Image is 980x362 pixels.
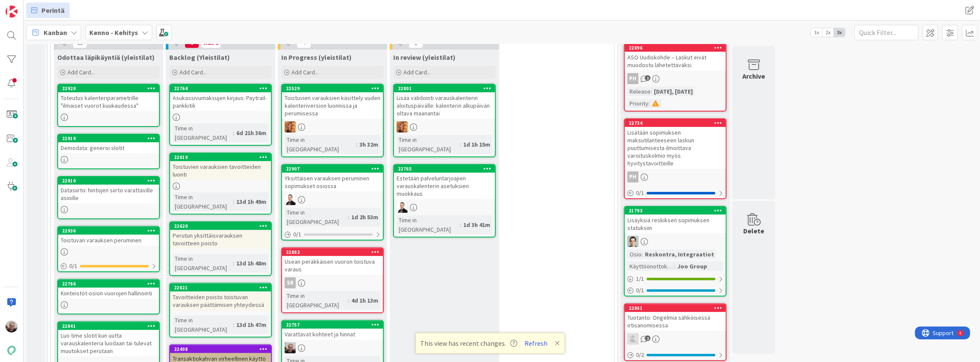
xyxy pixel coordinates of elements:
span: : [233,128,234,138]
div: 22841Luo time slotit kun uutta varauskalenteria luodaan tai tulevat muutokset perutaan [58,322,159,356]
div: Kiinteistöt-osion vuorojen hallinointi [58,288,159,299]
div: Priority [627,99,648,108]
div: 22619 [170,153,271,161]
a: 22764Asukassivumaksujen kirjaus: Paytrail-pankkitiliTime in [GEOGRAPHIC_DATA]:6d 21h 36m [169,84,272,146]
div: TH [625,333,726,344]
div: Lisäyksiä reskiksen sopimuksen statuksiin [625,215,726,233]
div: 22621 [170,284,271,291]
div: 21793 [629,208,726,214]
div: Reskontra, Integraatiot [643,250,716,259]
div: 13d 1h 49m [234,197,268,206]
span: 0 / 2 [636,350,644,359]
span: In review (yleistilat) [393,53,456,62]
b: Kenno - Kehitys [89,28,138,37]
div: 0/1 [58,261,159,271]
div: Varattavat kohteet ja hinnat [282,329,383,340]
a: 22919Demodata: generoi slotit [57,134,160,169]
div: 21793 [625,207,726,215]
div: Time in [GEOGRAPHIC_DATA] [173,124,233,142]
div: 22757 [286,322,383,328]
span: Support [18,1,39,12]
div: 22766 [62,281,159,287]
span: 2 [645,336,650,341]
div: 22765Estetään palveluntarjoajien varauskalenterin asetuksien muokkaus [394,165,495,199]
div: Datasiirto: hintojen siirto varattaville asioille [58,185,159,203]
div: 22764 [174,85,271,91]
img: VP [285,194,296,205]
div: 22619 [174,154,271,160]
span: Add Card... [180,68,207,76]
div: 0/1 [625,285,726,296]
div: 22907 [282,165,383,173]
span: : [233,320,234,330]
div: 22882 [286,249,383,255]
div: 22757 [282,321,383,329]
a: 21793Lisäyksiä reskiksen sopimuksen statuksiinTTOsio:Reskontra, IntegraatiotKäyttöönottokriittisy... [624,206,727,297]
a: 22861Tuotanto: Ongelmia sähköisessä irtisanomisessaTH0/2 [624,303,727,361]
div: 22801Lisää validointi varauskalenterin aloituspäivälle: kalenterin alkupäivän oltava maanantai [394,85,495,119]
a: 22620Perutun yksittäisvarauksen tavoitteen poistoTime in [GEOGRAPHIC_DATA]:13d 1h 48m [169,221,272,276]
div: 22734 [629,120,726,126]
div: 22764 [170,85,271,92]
span: In Progress (yleistilat) [281,53,352,62]
div: Release [627,87,650,96]
div: Luo time slotit kun uutta varauskalenteria luodaan tai tulevat muutokset perutaan [58,330,159,356]
div: 6d 21h 36m [234,128,268,138]
a: 22910Datasiirto: hintojen siirto varattaville asioille [57,176,160,219]
div: 22910Datasiirto: hintojen siirto varattaville asioille [58,177,159,203]
span: : [460,140,461,149]
input: Quick Filter... [854,25,918,40]
span: 1x [811,28,822,37]
div: Toteutus kalenteriparametrille "ilmaiset vuorot kuukaudessa" [58,92,159,111]
div: 1d 3h 41m [461,220,492,230]
div: Archive [743,71,765,81]
a: 22621Tavoitteiden poisto toistuvan varauksen päättämisen yhteydessäTime in [GEOGRAPHIC_DATA]:13d ... [169,283,272,338]
a: 22734Lisätään sopimuksen maksutilanteeseen laskun puuttumisesta ilmoittava varoituskolmio myös hy... [624,118,727,199]
div: 4 [44,3,47,10]
span: This view has recent changes. [420,338,517,348]
div: Toistuvan varauksen peruminen [58,235,159,246]
div: Käyttöönottokriittisyys [627,262,674,271]
div: Toistuvien varauksien tavoitteiden luonti [170,161,271,180]
div: 22801 [394,85,495,92]
img: Visit kanbanzone.com [6,6,18,18]
div: 22920Toteutus kalenteriparametrille "ilmaiset vuorot kuukaudessa" [58,85,159,111]
div: 0/2 [625,350,726,360]
div: 22896 [625,44,726,52]
div: 0/1 [625,188,726,198]
div: 22765 [398,166,495,172]
div: Estetään palveluntarjoajien varauskalenterin asetuksien muokkaus [394,173,495,199]
span: : [650,87,652,96]
div: 22801 [398,85,495,91]
div: 22757Varattavat kohteet ja hinnat [282,321,383,340]
a: 22907Yksittäisen varauksen peruminen sopimukset osiossaVPTime in [GEOGRAPHIC_DATA]:1d 2h 53m0/1 [281,164,384,241]
div: SR [282,277,383,288]
span: 0 / 1 [293,230,301,239]
div: 0/1 [282,229,383,240]
div: 22766 [58,280,159,288]
div: 22882 [282,248,383,256]
a: 22882Usean peräkkäisen vuoron toistuva varausSRTime in [GEOGRAPHIC_DATA]:4d 1h 13m [281,247,384,313]
div: 22936Toistuvan varauksen peruminen [58,227,159,246]
span: : [233,197,234,206]
div: Time in [GEOGRAPHIC_DATA] [397,135,460,154]
div: SR [285,277,296,288]
div: 22764Asukassivumaksujen kirjaus: Paytrail-pankkitili [170,85,271,111]
div: 22936 [62,228,159,234]
span: Kanban [44,27,67,38]
span: 2x [822,28,834,37]
div: PH [627,73,639,84]
div: Delete [744,226,765,236]
div: 22620 [174,223,271,229]
img: TL [285,121,296,132]
img: JH [6,321,18,333]
div: 1/1 [625,274,726,284]
div: 4d 1h 13m [349,296,380,305]
span: Add Card... [403,68,431,76]
div: TL [282,121,383,132]
div: 22529Toistuvien varauksien käsittely uuden kalenteriversion luonnissa ja perumisessa [282,85,383,119]
div: 22920 [58,85,159,92]
div: [DATE], [DATE] [652,87,695,96]
div: 22408 [170,345,271,353]
span: : [356,140,357,149]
